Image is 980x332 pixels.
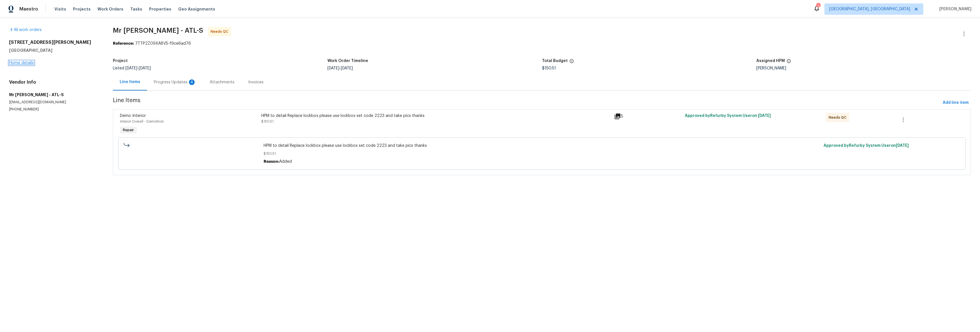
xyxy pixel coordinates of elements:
[542,66,556,70] span: $150.51
[327,66,339,70] span: [DATE]
[125,66,151,70] span: -
[211,29,231,34] span: Needs QC
[149,6,171,12] span: Properties
[261,120,274,123] span: $150.51
[73,6,91,12] span: Projects
[113,59,128,63] h5: Project
[943,99,969,106] span: Add line item
[9,40,99,45] h2: [STREET_ADDRESS][PERSON_NAME]
[9,92,99,98] h5: Mr [PERSON_NAME] - ATL-S
[9,107,99,112] p: [PHONE_NUMBER]
[139,66,151,70] span: [DATE]
[113,66,151,70] span: Listed
[19,6,38,12] span: Maestro
[97,6,123,12] span: Work Orders
[130,7,142,11] span: Tasks
[261,113,611,119] div: HPM to detail Replace lockbox please use lockbox set code 2223 and take pics thanks
[54,6,66,12] span: Visits
[120,120,164,123] span: Interior Overall - Demolition
[787,59,791,66] span: The hpm assigned to this work order.
[264,160,279,164] span: Reason:
[542,59,568,63] h5: Total Budget
[178,6,215,12] span: Geo Assignments
[9,48,99,53] h5: [GEOGRAPHIC_DATA]
[9,61,34,65] a: Home details
[685,114,771,118] span: Approved by Refurby System User on
[824,144,909,148] span: Approved by Refurby System User on
[9,79,99,85] h4: Vendor Info
[9,28,42,32] a: All work orders
[829,6,910,12] span: [GEOGRAPHIC_DATA], [GEOGRAPHIC_DATA]
[896,144,909,148] span: [DATE]
[154,79,196,85] div: Progress Updates
[113,98,940,108] span: Line Items
[125,66,137,70] span: [DATE]
[940,98,971,108] button: Add line item
[248,79,264,85] div: Invoices
[9,100,99,105] p: [EMAIL_ADDRESS][DOMAIN_NAME]
[327,59,368,63] h5: Work Order Timeline
[756,59,785,63] h5: Assigned HPM
[816,3,820,9] div: 1
[341,66,353,70] span: [DATE]
[113,27,203,34] span: Mr [PERSON_NAME] - ATL-S
[113,42,134,46] b: Reference:
[210,79,235,85] div: Attachments
[758,114,771,118] span: [DATE]
[614,113,681,120] div: 5
[189,79,195,85] div: 4
[264,151,820,156] span: $150.51
[113,41,971,46] div: 7TTP2Z09XA8V5-f9ce6ad76
[829,115,849,120] span: Needs QC
[327,66,353,70] span: -
[569,59,574,66] span: The total cost of line items that have been proposed by Opendoor. This sum includes line items th...
[756,66,971,70] div: [PERSON_NAME]
[264,143,820,149] span: HPM to detail Replace lockbox please use lockbox set code 2223 and take pics thanks
[937,6,971,12] span: [PERSON_NAME]
[120,79,140,85] div: Line Items
[121,127,136,133] span: Repair
[120,114,146,118] span: Demo Interior
[279,160,292,164] span: Added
